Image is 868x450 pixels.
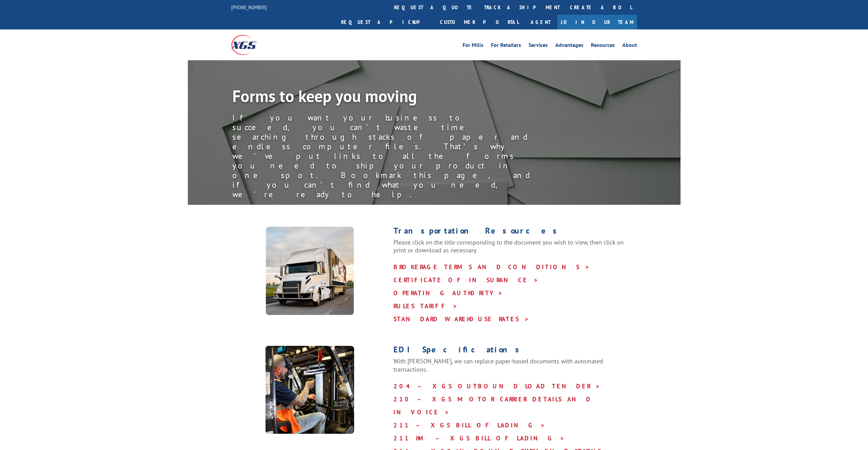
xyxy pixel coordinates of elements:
p: With [PERSON_NAME], we can replace paper-based documents with automated transactions. [393,357,637,380]
a: About [622,42,637,50]
a: 210 – XGS MOTOR CARRIER DETAILS AND INVOICE > [393,395,592,416]
p: Please click on the title corresponding to the document you wish to view, then click on print or ... [393,238,637,261]
a: 211 – XGS BILL OF LADING > [393,421,545,429]
a: For Retailers [491,42,521,50]
a: OPERATING AUTHORITY > [393,289,503,297]
a: RULES TARIFF > [393,302,458,310]
h1: Forms to keep you moving [232,88,540,108]
a: Join Our Team [557,15,637,29]
img: XpressGlobal_Resources [265,227,354,315]
a: CERTIFICATE OF INSURANCE > [393,276,539,284]
a: Request a pickup [336,15,435,29]
a: Agent [524,15,557,29]
a: BROKERAGE TERMS AND CONDITIONS > [393,263,590,271]
a: [PHONE_NUMBER] [231,4,267,11]
div: If you want your business to succeed, you can’t waste time searching through stacks of paper and ... [232,113,540,199]
a: For Mills [463,42,483,50]
a: Customer Portal [435,15,524,29]
a: Services [529,42,548,50]
a: STANDARD WAREHOUSE RATES > [393,315,529,323]
a: 211 HM – XGS BILL OF LADING > [393,434,565,442]
h1: Transportation Resources [393,227,637,238]
h1: EDI Specifications [393,346,637,357]
a: 204 – XGS OUTBOUND LOAD TENDER > [393,382,600,390]
img: XpressGlobalSystems_Resources_EDI [265,346,354,434]
a: Resources [591,42,615,50]
a: Advantages [555,42,583,50]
